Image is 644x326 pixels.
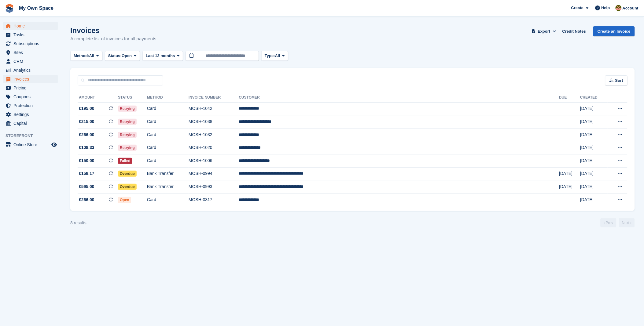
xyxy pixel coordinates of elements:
nav: Page [599,218,636,227]
a: menu [3,75,58,83]
th: Invoice Number [189,93,239,103]
td: MOSH-1006 [189,154,239,168]
td: [DATE] [580,154,607,168]
td: [DATE] [580,115,607,129]
span: Retrying [118,145,137,151]
td: [DATE] [580,180,607,194]
span: Capital [13,119,50,128]
a: menu [3,84,58,92]
td: MOSH-0994 [189,167,239,180]
span: Status: [108,53,122,59]
span: Sites [13,48,50,57]
span: £158.17 [79,170,94,177]
td: Bank Transfer [147,180,189,194]
span: Open [122,53,132,59]
span: £266.00 [79,197,94,203]
span: Analytics [13,66,50,74]
th: Method [147,93,189,103]
th: Amount [78,93,118,103]
span: Coupons [13,92,50,101]
span: Create [571,5,583,11]
a: menu [3,110,58,119]
img: stora-icon-8386f47178a22dfd0bd8f6a31ec36ba5ce8667c1dd55bd0f319d3a0aa187defe.svg [5,4,14,13]
a: Credit Notes [560,26,588,36]
td: MOSH-1032 [189,128,239,141]
td: Card [147,193,189,206]
a: menu [3,140,58,149]
a: Previous [601,218,616,227]
span: £595.00 [79,183,94,190]
a: Next [619,218,635,227]
p: A complete list of invoices for all payments [70,35,156,42]
td: [DATE] [580,167,607,180]
td: [DATE] [580,193,607,206]
span: Home [13,22,50,30]
td: Card [147,102,189,115]
span: Method: [74,53,89,59]
span: Account [623,5,638,11]
span: Failed [118,158,132,164]
a: menu [3,22,58,30]
span: All [275,53,280,59]
span: Overdue [118,171,137,177]
a: menu [3,57,58,66]
button: Last 12 months [142,51,183,61]
a: menu [3,31,58,39]
span: £195.00 [79,105,94,112]
span: £108.33 [79,144,94,151]
span: All [89,53,94,59]
td: Card [147,115,189,129]
a: menu [3,39,58,48]
a: My Own Space [17,3,56,13]
td: [DATE] [559,167,580,180]
td: MOSH-1020 [189,141,239,154]
th: Due [559,93,580,103]
span: Last 12 months [146,53,175,59]
td: MOSH-1038 [189,115,239,129]
span: Storefront [6,133,61,139]
span: Retrying [118,119,137,125]
td: MOSH-1042 [189,102,239,115]
span: Retrying [118,132,137,138]
span: Tasks [13,31,50,39]
a: menu [3,48,58,57]
span: Subscriptions [13,39,50,48]
button: Status: Open [105,51,140,61]
td: Card [147,141,189,154]
span: Invoices [13,75,50,83]
a: menu [3,66,58,74]
span: Type: [265,53,275,59]
span: Protection [13,101,50,110]
h1: Invoices [70,26,156,34]
td: [DATE] [559,180,580,194]
td: [DATE] [580,102,607,115]
span: £215.00 [79,118,94,125]
a: Preview store [50,141,58,148]
span: Pricing [13,84,50,92]
a: menu [3,101,58,110]
span: Export [538,28,550,34]
td: [DATE] [580,128,607,141]
th: Status [118,93,147,103]
th: Customer [239,93,559,103]
a: Create an Invoice [593,26,635,36]
img: Keely Collin [616,5,622,11]
span: Help [602,5,610,11]
span: CRM [13,57,50,66]
a: menu [3,119,58,128]
a: menu [3,92,58,101]
span: £266.00 [79,132,94,138]
td: MOSH-0993 [189,180,239,194]
button: Method: All [70,51,102,61]
span: £150.00 [79,158,94,164]
button: Type: All [261,51,288,61]
div: 8 results [70,220,86,226]
span: Overdue [118,184,137,190]
button: Export [531,26,558,36]
td: Card [147,128,189,141]
td: [DATE] [580,141,607,154]
td: Bank Transfer [147,167,189,180]
span: Retrying [118,106,137,112]
span: Online Store [13,140,50,149]
span: Sort [615,78,623,84]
